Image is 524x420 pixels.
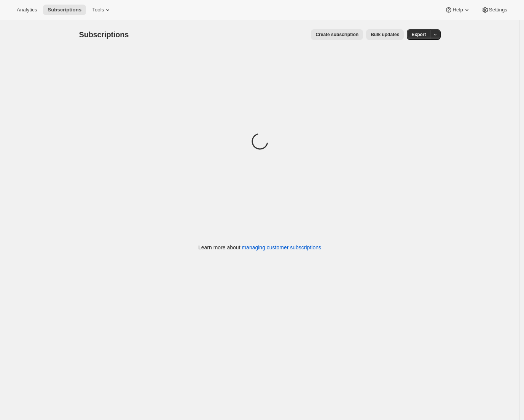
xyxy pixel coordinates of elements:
[92,7,104,13] span: Tools
[411,32,426,38] span: Export
[407,29,430,40] button: Export
[311,29,363,40] button: Create subscription
[366,29,404,40] button: Bulk updates
[242,244,321,250] a: managing customer subscriptions
[452,7,463,13] span: Help
[12,5,41,15] button: Analytics
[48,7,81,13] span: Subscriptions
[79,30,129,39] span: Subscriptions
[43,5,86,15] button: Subscriptions
[371,32,399,38] span: Bulk updates
[198,244,321,251] p: Learn more about
[477,5,512,15] button: Settings
[88,5,116,15] button: Tools
[17,7,37,13] span: Analytics
[315,32,358,38] span: Create subscription
[489,7,507,13] span: Settings
[440,5,475,15] button: Help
